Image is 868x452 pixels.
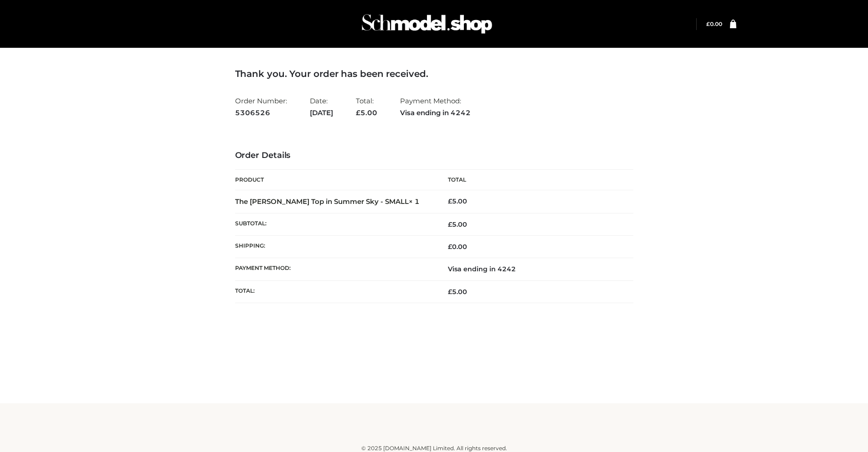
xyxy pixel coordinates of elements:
[235,280,434,303] th: Total:
[448,197,452,205] span: £
[235,213,434,235] th: Subtotal:
[359,6,495,42] img: Schmodel Admin 964
[235,93,287,121] li: Order Number:
[235,107,287,119] strong: 5306526
[448,288,467,296] span: 5.00
[310,107,333,119] strong: [DATE]
[235,151,633,161] h3: Order Details
[448,243,452,251] span: £
[235,258,434,280] th: Payment method:
[356,93,377,121] li: Total:
[448,243,467,251] bdi: 0.00
[706,20,710,27] span: £
[400,107,471,119] strong: Visa ending in 4242
[235,68,633,79] h3: Thank you. Your order has been received.
[310,93,333,121] li: Date:
[434,170,633,190] th: Total
[706,20,722,27] a: £0.00
[448,197,467,205] bdi: 5.00
[356,108,360,117] span: £
[706,20,722,27] bdi: 0.00
[235,236,434,258] th: Shipping:
[400,93,471,121] li: Payment Method:
[448,220,452,229] span: £
[235,197,420,206] strong: The [PERSON_NAME] Top in Summer Sky - SMALL
[356,108,377,117] span: 5.00
[448,288,452,296] span: £
[448,220,467,229] span: 5.00
[409,197,420,206] strong: × 1
[235,170,434,190] th: Product
[434,258,633,280] td: Visa ending in 4242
